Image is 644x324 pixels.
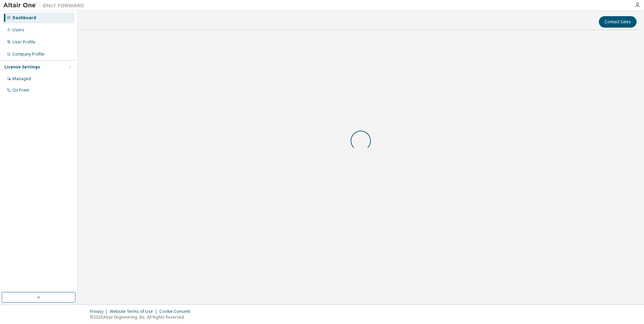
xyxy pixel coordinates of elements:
button: Contact Sales [599,16,637,28]
div: License Settings [4,64,40,70]
div: On Prem [12,88,29,93]
div: Managed [12,76,31,82]
div: Users [12,27,24,33]
div: Company Profile [12,52,44,57]
div: Dashboard [12,15,36,21]
img: Altair One [3,2,88,9]
div: User Profile [12,39,35,45]
div: Privacy [90,309,110,314]
div: Cookie Consent [159,309,194,314]
p: © 2025 Altair Engineering, Inc. All Rights Reserved. [90,314,194,320]
div: Website Terms of Use [110,309,159,314]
